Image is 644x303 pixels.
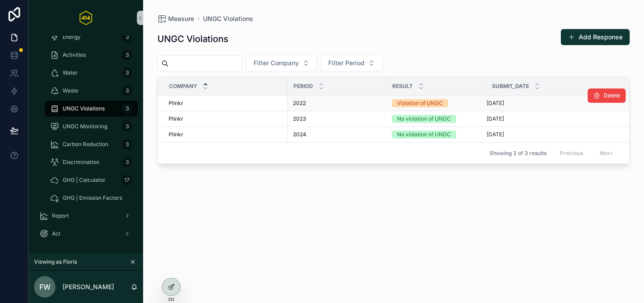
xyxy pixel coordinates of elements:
[52,230,60,237] span: Act
[169,100,282,107] a: Plinkr
[293,100,381,107] a: 2022
[487,131,504,138] p: [DATE]
[561,29,630,45] button: Add Response
[293,83,313,90] span: Period
[169,131,282,138] a: Plinkr
[122,67,132,78] div: 3
[63,194,122,202] span: GHG | Emission Factors
[392,83,413,90] span: Result
[63,87,78,94] span: Waste
[122,175,132,185] div: 17
[397,99,443,107] div: Violation of UNGC
[487,131,625,138] a: [DATE]
[63,282,114,291] p: [PERSON_NAME]
[122,139,132,150] div: 3
[487,100,504,107] p: [DATE]
[392,130,481,139] a: No violation of UNGC
[45,83,138,99] a: Waste3
[169,115,282,122] a: Plinkr
[63,141,108,148] span: Carbon Reduction
[293,115,306,122] span: 2023
[169,115,183,122] span: Plinkr
[63,123,107,130] span: UNGC Monitoring
[52,212,69,219] span: Report
[397,130,451,139] div: No violation of UNGC
[293,131,306,138] span: 2024
[63,105,105,112] span: UNGC Violations
[45,154,138,170] a: Discrimination3
[63,159,99,166] span: Discrimination
[45,29,138,45] a: Energy3
[254,59,299,67] span: Filter Company
[45,190,138,206] a: GHG | Emission Factors
[169,100,183,107] span: Plinkr
[39,282,51,292] span: FW
[157,14,194,23] a: Measure
[397,115,451,123] div: No violation of UNGC
[246,55,317,72] button: Select Button
[293,100,306,107] span: 2022
[490,150,547,157] span: Showing 3 of 3 results
[321,55,383,72] button: Select Button
[169,131,183,138] span: Plinkr
[487,100,625,107] a: [DATE]
[63,69,78,76] span: Water
[122,157,132,168] div: 3
[63,34,80,41] span: Energy
[45,172,138,188] a: GHG | Calculator17
[122,32,132,42] div: 3
[45,47,138,63] a: Activities3
[34,208,138,224] a: Report
[293,115,381,122] a: 2023
[45,101,138,117] a: UNGC Violations3
[45,65,138,81] a: Water3
[169,83,197,90] span: Company
[293,131,381,138] a: 2024
[63,51,86,59] span: Activities
[122,103,132,114] div: 3
[34,226,138,242] a: Act
[34,258,77,265] span: Viewing as Floris
[122,121,132,132] div: 3
[203,14,253,23] a: UNGC Violations
[45,118,138,135] a: UNGC Monitoring3
[80,11,92,25] img: App logo
[168,14,194,23] span: Measure
[63,177,106,184] span: GHG | Calculator
[604,92,620,99] span: Delete
[392,99,481,107] a: Violation of UNGC
[122,50,132,60] div: 3
[45,136,138,152] a: Carbon Reduction3
[487,115,504,122] p: [DATE]
[392,115,481,123] a: No violation of UNGC
[328,59,364,67] span: Filter Period
[157,33,229,45] h1: UNGC Violations
[122,85,132,96] div: 3
[492,83,529,90] span: Submit_date
[588,88,626,103] button: Delete
[487,115,625,122] a: [DATE]
[29,36,143,253] div: scrollable content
